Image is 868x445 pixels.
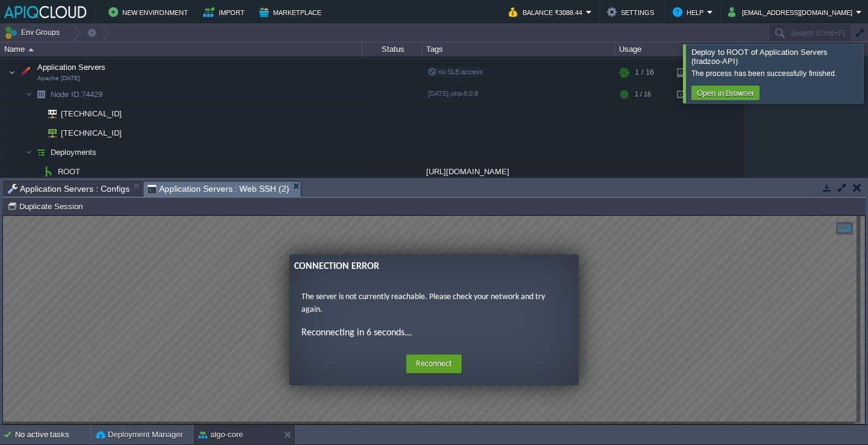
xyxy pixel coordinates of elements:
img: AMDAwAAAACH5BAEAAAAALAAAAAABAAEAAAICRAEAOw== [40,162,57,181]
button: Open in Browser [693,87,758,98]
a: Deployments [49,147,98,157]
a: Node ID:74429 [49,89,104,99]
div: 2% [677,85,716,104]
div: The process has been successfully finished. [691,69,860,78]
span: Application Servers : Configs [8,181,130,196]
a: Application ServersApache [DATE] [36,63,107,72]
p: The server is not currently reachable. Please check your network and try again. [298,75,564,100]
p: Reconnecting in 6 seconds... [298,110,564,124]
button: Marketplace [259,5,325,19]
img: AMDAwAAAACH5BAEAAAAALAAAAAABAAEAAAICRAEAOw== [28,48,34,51]
img: AMDAwAAAACH5BAEAAAAALAAAAAABAAEAAAICRAEAOw== [25,85,33,104]
a: [TECHNICAL_ID] [60,109,124,118]
button: Import [203,5,248,19]
img: AMDAwAAAACH5BAEAAAAALAAAAAABAAEAAAICRAEAOw== [40,104,57,123]
div: No active tasks [15,425,90,444]
div: Status [363,42,422,56]
img: AMDAwAAAACH5BAEAAAAALAAAAAABAAEAAAICRAEAOw== [16,60,33,84]
div: Name [1,42,362,56]
img: AMDAwAAAACH5BAEAAAAALAAAAAABAAEAAAICRAEAOw== [40,124,57,142]
button: New Environment [108,5,192,19]
img: AMDAwAAAACH5BAEAAAAALAAAAAABAAEAAAICRAEAOw== [8,60,16,84]
img: AMDAwAAAACH5BAEAAAAALAAAAAABAAEAAAICRAEAOw== [25,143,33,162]
button: Env Groups [4,24,64,41]
span: [TECHNICAL_ID] [60,124,124,142]
a: [TECHNICAL_ID] [60,128,124,137]
span: [DATE]-php-8.0.8 [428,90,478,97]
img: AMDAwAAAACH5BAEAAAAALAAAAAABAAEAAAICRAEAOw== [33,124,40,142]
span: no SLB access [428,68,483,75]
span: Application Servers : Web SSH (2) [147,181,289,197]
img: AMDAwAAAACH5BAEAAAAALAAAAAABAAEAAAICRAEAOw== [33,143,49,162]
button: Reconnect [403,139,459,158]
div: 2% [677,60,716,84]
span: 74429 [49,89,104,99]
button: Duplicate Session [7,201,86,212]
button: Help [673,5,707,19]
button: [EMAIL_ADDRESS][DOMAIN_NAME] [728,5,856,19]
div: [URL][DOMAIN_NAME] [423,162,615,181]
span: Application Servers [36,62,107,72]
button: Deployment Manager [96,429,183,441]
button: algo-core [198,429,243,441]
span: Deploy to ROOT of Application Servers (tradzoo-API) [691,48,828,66]
img: AMDAwAAAACH5BAEAAAAALAAAAAABAAEAAAICRAEAOw== [33,85,49,104]
span: Apache [DATE] [37,75,80,82]
a: ROOT [57,166,82,177]
button: Balance ₹3088.44 [509,5,586,19]
div: 1 / 16 [635,60,654,84]
img: AMDAwAAAACH5BAEAAAAALAAAAAABAAEAAAICRAEAOw== [33,162,40,181]
div: Usage [616,42,743,56]
span: [TECHNICAL_ID] [60,104,124,123]
img: AMDAwAAAACH5BAEAAAAALAAAAAABAAEAAAICRAEAOw== [33,104,40,123]
div: 1 / 16 [635,85,651,104]
div: Connection Error [291,43,571,58]
img: APIQCloud [4,6,86,18]
button: Settings [607,5,658,19]
span: Node ID: [51,90,81,99]
div: Tags [423,42,615,56]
